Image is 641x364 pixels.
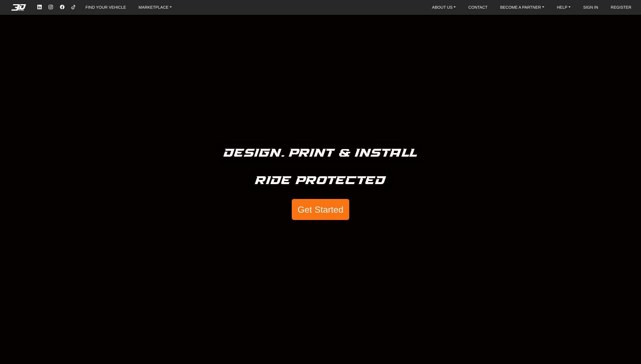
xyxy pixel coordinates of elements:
[224,144,417,163] h5: Design. Print & Install
[430,3,458,12] a: ABOUT US
[83,3,128,12] a: FIND YOUR VEHICLE
[136,3,174,12] a: MARKETPLACE
[255,171,386,190] h5: Ride Protected
[608,3,634,12] a: REGISTER
[498,3,546,12] a: BECOME A PARTNER
[292,199,349,220] button: Get Started
[581,3,601,12] a: SIGN IN
[555,3,573,12] a: HELP
[466,3,490,12] a: CONTACT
